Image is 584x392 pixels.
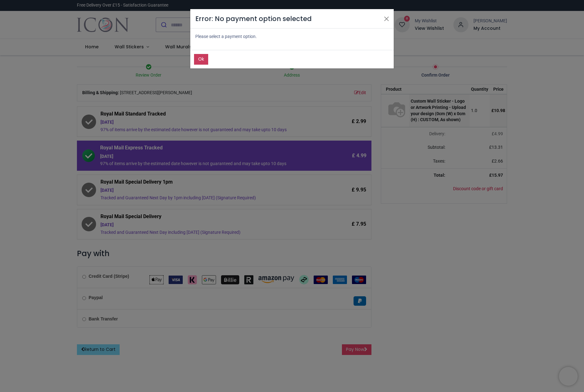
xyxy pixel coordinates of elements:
[195,14,315,23] h4: Error: No payment option selected
[382,14,391,24] button: Close
[198,56,204,62] span: Ok
[194,54,208,65] button: Ok
[559,367,578,386] iframe: Brevo live chat
[190,29,394,45] p: Please select a payment option.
